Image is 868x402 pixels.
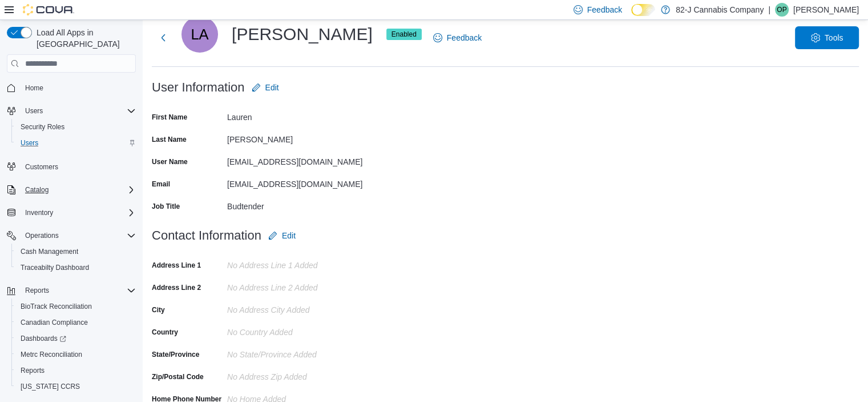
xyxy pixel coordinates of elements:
[21,183,53,197] button: Catalog
[282,230,296,241] span: Edit
[16,380,136,393] span: Washington CCRS
[181,16,218,53] div: Lauren Andino
[16,364,136,377] span: Reports
[775,3,789,17] div: Omar Price
[152,202,180,211] label: Job Title
[247,76,284,99] button: Edit
[16,348,136,361] span: Metrc Reconciliation
[21,160,63,174] a: Customers
[21,122,64,132] span: Security Roles
[11,244,140,260] button: Cash Management
[825,32,843,43] span: Tools
[777,3,786,17] span: OP
[25,208,53,217] span: Inventory
[21,104,47,118] button: Users
[152,305,165,315] label: City
[21,206,58,220] button: Inventory
[16,300,96,313] a: BioTrack Reconciliation
[11,119,140,135] button: Security Roles
[11,260,140,276] button: Traceabilty Dashboard
[16,380,84,393] a: [US_STATE] CCRS
[2,79,140,96] button: Home
[265,82,279,93] span: Edit
[21,366,45,375] span: Reports
[631,4,655,16] input: Dark Mode
[11,331,140,347] a: Dashboards
[152,261,201,270] label: Address Line 1
[152,135,187,144] label: Last Name
[25,286,49,295] span: Reports
[16,364,49,377] a: Reports
[391,29,417,39] span: Enabled
[11,315,140,331] button: Canadian Compliance
[11,298,140,315] button: BioTrack Reconciliation
[16,332,136,345] span: Dashboards
[16,245,136,258] span: Cash Management
[21,81,48,95] a: Home
[191,16,208,53] span: LA
[11,363,140,379] button: Reports
[2,182,140,198] button: Catalog
[21,284,136,297] span: Reports
[227,197,380,211] div: Budtender
[227,301,380,315] div: No Address City added
[227,345,380,359] div: No State/Province Added
[11,347,140,363] button: Metrc Reconciliation
[16,316,136,329] span: Canadian Compliance
[21,247,78,256] span: Cash Management
[21,229,136,242] span: Operations
[152,26,175,49] button: Next
[21,206,136,220] span: Inventory
[587,4,622,15] span: Feedback
[152,180,170,189] label: Email
[16,348,87,361] a: Metrc Reconciliation
[227,278,380,292] div: No Address Line 2 added
[152,328,178,337] label: Country
[21,302,92,311] span: BioTrack Reconciliation
[21,382,80,391] span: [US_STATE] CCRS
[11,135,140,151] button: Users
[793,3,859,17] p: [PERSON_NAME]
[21,334,66,343] span: Dashboards
[2,228,140,244] button: Operations
[21,284,54,297] button: Reports
[227,256,380,270] div: No Address Line 1 added
[16,245,83,258] a: Cash Management
[152,372,204,381] label: Zip/Postal Code
[795,26,859,49] button: Tools
[264,224,300,247] button: Edit
[25,231,59,240] span: Operations
[16,120,69,134] a: Security Roles
[21,183,136,197] span: Catalog
[25,106,43,116] span: Users
[21,263,89,272] span: Traceabilty Dashboard
[16,120,136,134] span: Security Roles
[21,138,38,148] span: Users
[16,332,71,345] a: Dashboards
[21,81,136,95] span: Home
[16,136,136,150] span: Users
[2,282,140,298] button: Reports
[152,350,199,359] label: State/Province
[152,229,261,242] h3: Contact Information
[2,158,140,174] button: Customers
[16,136,43,150] a: Users
[2,103,140,119] button: Users
[21,159,136,173] span: Customers
[227,175,380,189] div: [EMAIL_ADDRESS][DOMAIN_NAME]
[21,350,82,359] span: Metrc Reconciliation
[152,283,201,292] label: Address Line 2
[768,3,770,17] p: |
[21,104,136,118] span: Users
[16,261,94,274] a: Traceabilty Dashboard
[21,318,88,327] span: Canadian Compliance
[386,29,422,40] span: Enabled
[16,300,136,313] span: BioTrack Reconciliation
[32,27,136,50] span: Load All Apps in [GEOGRAPHIC_DATA]
[227,323,380,337] div: No Country Added
[152,113,187,122] label: First Name
[21,229,63,242] button: Operations
[227,108,380,122] div: Lauren
[23,4,74,15] img: Cova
